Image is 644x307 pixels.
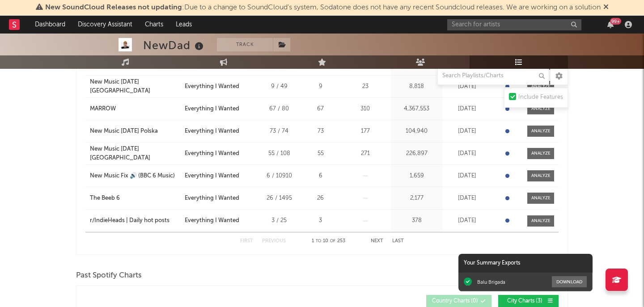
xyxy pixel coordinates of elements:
div: Balu Brigada [477,279,505,285]
span: New SoundCloud Releases not updating [45,4,182,11]
button: Download [552,276,587,287]
a: r/IndieHeads | Daily hot posts [90,216,180,225]
div: MARROW [90,105,116,114]
div: 3 [304,216,337,225]
a: Dashboard [29,16,72,34]
div: [DATE] [445,105,489,114]
button: 99+ [607,21,614,28]
div: 23 [342,82,389,91]
div: 55 [304,149,337,158]
button: Country Charts(0) [426,295,491,307]
span: to [316,239,321,243]
div: Everything I Wanted [185,149,239,158]
button: Previous [262,239,286,244]
div: [DATE] [445,172,489,181]
div: [DATE] [445,149,489,158]
div: Everything I Wanted [185,127,239,136]
div: 73 [304,127,337,136]
div: 26 / 1495 [259,194,299,203]
div: Everything I Wanted [185,82,239,91]
div: 99 + [610,18,621,25]
div: 2,177 [393,194,440,203]
div: 9 / 49 [259,82,299,91]
span: Country Charts ( 0 ) [432,299,478,304]
a: New Music [DATE] [GEOGRAPHIC_DATA] [90,145,180,162]
a: Leads [169,16,198,34]
div: NewDad [143,38,206,53]
div: Everything I Wanted [185,105,239,114]
span: Past Spotify Charts [76,270,142,281]
div: Everything I Wanted [185,194,239,203]
div: 177 [342,127,389,136]
a: Charts [139,16,169,34]
div: 67 / 80 [259,105,299,114]
span: of [330,239,335,243]
div: 1 10 253 [304,236,353,247]
div: [DATE] [445,127,489,136]
div: [DATE] [445,216,489,225]
input: Search for artists [447,19,581,30]
button: First [240,239,253,244]
div: 310 [342,105,389,114]
a: New Music [DATE] Polska [90,127,180,136]
button: Track [217,38,273,51]
div: 271 [342,149,389,158]
div: 67 [304,105,337,114]
a: Discovery Assistant [72,16,139,34]
div: 3 / 25 [259,216,299,225]
div: 226,897 [393,149,440,158]
input: Search Playlists/Charts [437,67,549,85]
div: [DATE] [445,194,489,203]
a: The Beeb 6 [90,194,180,203]
div: New Music Fix 🔊 (BBC 6 Music) [90,172,175,181]
div: 73 / 74 [259,127,299,136]
div: Your Summary Exports [458,254,593,273]
div: 55 / 108 [259,149,299,158]
div: 378 [393,216,440,225]
span: City Charts ( 3 ) [504,299,545,304]
div: 1,659 [393,172,440,181]
div: 9 [304,82,337,91]
span: Dismiss [603,4,609,11]
div: [DATE] [445,82,489,91]
div: 4,367,553 [393,105,440,114]
div: 6 [304,172,337,181]
div: 6 / 10910 [259,172,299,181]
button: Next [371,239,383,244]
a: New Music [DATE] [GEOGRAPHIC_DATA] [90,78,180,95]
span: : Due to a change to SoundCloud's system, Sodatone does not have any recent Soundcloud releases. ... [45,4,601,11]
a: MARROW [90,105,180,114]
div: r/IndieHeads | Daily hot posts [90,216,169,225]
a: New Music Fix 🔊 (BBC 6 Music) [90,172,180,181]
div: Include Features [518,92,563,103]
div: New Music [DATE] Polska [90,127,158,136]
div: 8,818 [393,82,440,91]
div: The Beeb 6 [90,194,120,203]
div: 104,940 [393,127,440,136]
button: City Charts(3) [498,295,559,307]
div: Everything I Wanted [185,172,239,181]
div: 26 [304,194,337,203]
button: Last [392,239,404,244]
div: Everything I Wanted [185,216,239,225]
